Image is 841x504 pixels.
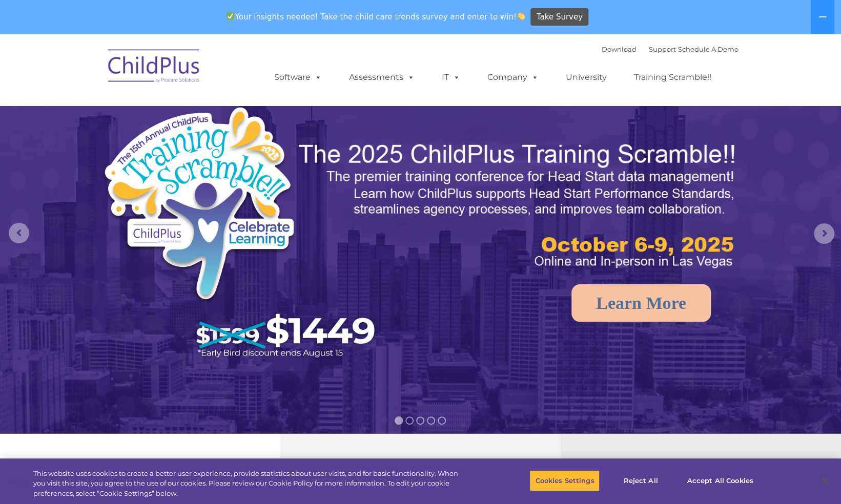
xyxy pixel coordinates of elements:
a: Training Scramble!! [624,67,722,88]
a: IT [432,67,470,88]
button: Reject All [608,470,672,491]
a: Assessments [339,67,425,88]
div: This website uses cookies to create a better user experience, provide statistics about user visit... [33,469,463,499]
a: Support [649,45,676,53]
font: | [602,45,739,53]
span: Phone number [142,110,186,117]
span: Your insights needed! Take the child care trends survey and enter to win! [222,7,529,27]
a: Company [477,67,549,88]
img: 👏 [517,12,525,20]
button: Close [813,469,836,492]
button: Cookies Settings [529,470,600,491]
span: Last name [142,68,174,75]
img: ✅ [227,12,234,20]
span: Take Survey [537,8,583,26]
a: Download [602,45,637,53]
a: University [556,67,617,88]
a: Software [264,67,332,88]
a: Learn More [571,284,711,322]
a: Schedule A Demo [678,45,739,53]
img: ChildPlus by Procare Solutions [103,42,206,93]
a: Take Survey [530,8,588,26]
button: Accept All Cookies [681,470,758,491]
